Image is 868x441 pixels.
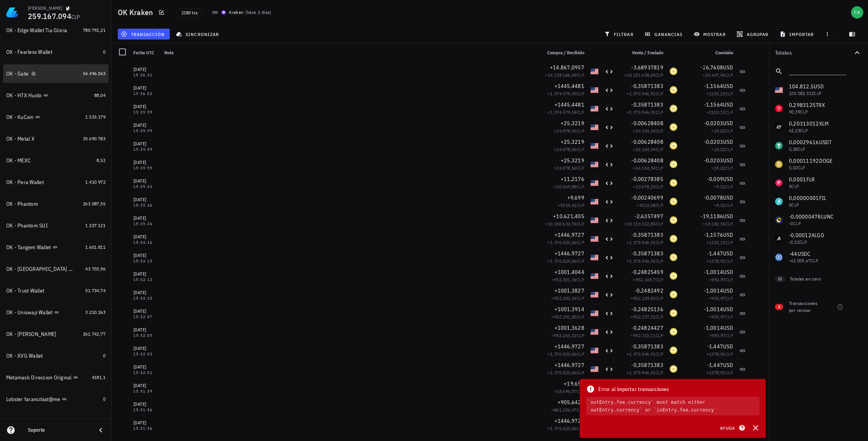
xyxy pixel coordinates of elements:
[547,50,584,55] span: Compra / Recibido
[6,353,43,359] div: OK - XVG Wallet
[245,9,272,16] span: ( )
[6,157,31,164] div: OK - MEXC
[629,370,656,376] span: 1.375.946,91
[3,195,108,213] a: OK - Phantom 263.087,55
[554,295,577,301] span: 952.282,34
[558,399,584,406] span: +905,6429
[714,202,733,208] span: ≈
[3,64,108,83] a: OK - Gate 54.496.043
[181,9,198,17] span: 2180 txs
[617,43,666,62] div: Venta / Enviado
[6,244,51,251] div: OK - Tangem Wallet
[103,49,105,55] span: 0
[591,105,598,112] div: USD-icon
[133,84,158,92] div: [DATE]
[701,64,723,71] span: -26,7608
[561,120,584,127] span: +25,3219
[555,324,585,331] span: +1001,3628
[656,72,663,78] span: CLP
[71,14,80,21] span: CLP
[646,31,682,37] span: ganancias
[130,43,161,62] div: Fecha UTC
[704,138,723,145] span: -0,0203
[695,31,726,37] span: mostrar
[550,258,577,264] span: 1.376.025,06
[723,157,733,164] span: USD
[591,67,598,75] div: USD-icon
[577,221,584,227] span: CLP
[173,29,224,40] button: sincronizar
[554,314,577,320] span: 952.291,85
[3,86,108,105] a: OK - HTX Huobi 88,04
[550,370,577,376] span: 1.376.025,06
[3,108,108,126] a: OK - KuCoin 1.533.179
[247,9,270,15] span: hace 2 días
[554,184,584,189] span: ≈
[670,179,677,187] div: PAXG-icon
[85,179,105,185] span: 1.410.972
[701,213,723,220] span: -19,1186
[631,157,663,164] span: -0,00628408
[85,309,105,315] span: 3.210.263
[161,43,538,62] div: Nota
[3,129,108,148] a: OK - Metal X 35.690.783
[633,128,663,134] span: ≈
[83,201,105,207] span: 263.087,55
[555,417,585,424] span: +1446,9727
[723,213,733,220] span: USD
[714,128,725,134] span: 19,02
[635,213,664,220] span: -2,6357497
[629,239,656,245] span: 1.375.946,91
[631,306,663,313] span: -0,24825136
[711,146,733,152] span: ≈
[711,314,725,320] span: 950,97
[555,287,585,294] span: +1001,3827
[635,184,656,189] span: 10.678,23
[851,6,863,19] div: avatar
[3,368,108,387] a: Metamask Direccion Original 4181,1
[6,331,57,338] div: OK - [PERSON_NAME]
[656,146,663,152] span: CLP
[554,277,577,283] span: 952.301,36
[550,64,584,71] span: +14.867,0957
[553,213,584,220] span: +10.621,405
[725,91,733,96] span: CLP
[3,216,108,235] a: OK - Phantom SUI 1.227.121
[567,194,585,201] span: +9,699
[631,138,663,145] span: -0,00628408
[591,216,598,224] div: USD-icon
[548,221,577,227] span: 10.100.632,76
[738,31,768,37] span: agrupar
[711,165,733,171] span: ≈
[3,43,108,61] a: OK - Fearless Wallet 0
[164,50,174,55] span: Nota
[591,86,598,94] div: USD-icon
[83,27,105,33] span: 780.792,21
[591,123,598,131] div: USD-icon
[177,31,219,37] span: sincronizar
[635,287,664,294] span: -0,2482492
[554,332,577,338] span: 952.263,32
[656,91,663,96] span: CLP
[723,138,733,145] span: USD
[83,331,105,337] span: 261.742,77
[656,221,663,227] span: CLP
[555,269,585,276] span: +1001,4044
[556,184,577,189] span: 10.669,88
[555,306,585,313] span: +1001,3914
[103,396,105,402] span: 0
[705,221,725,227] span: 18.182,55
[656,165,663,171] span: CLP
[781,31,814,37] span: importar
[703,72,733,78] span: ≈
[715,422,749,433] button: Ayuda
[538,43,587,62] div: Compra / Recibido
[723,101,733,108] span: USD
[704,157,723,164] span: -0,0203
[656,202,663,208] span: CLP
[633,184,663,189] span: ≈
[133,214,158,222] div: [DATE]
[133,166,158,170] div: 15:35:59
[627,221,656,227] span: 10.110.152,85
[670,160,677,168] div: PAXG-icon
